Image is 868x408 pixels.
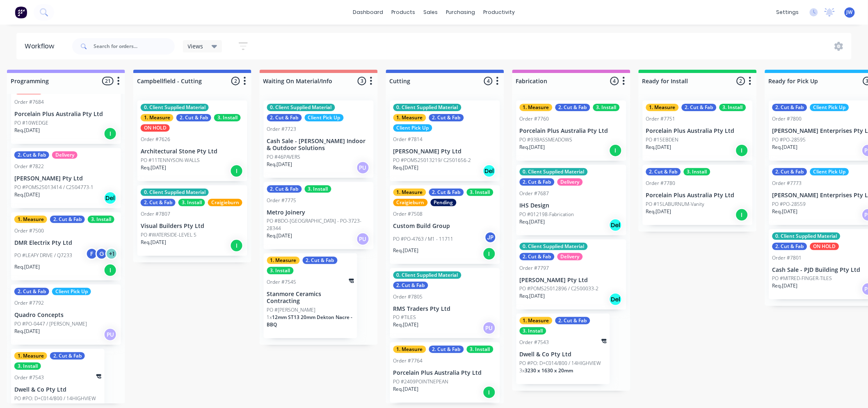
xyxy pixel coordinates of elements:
[14,216,47,223] div: 1. Measure
[11,73,121,144] div: ON HOLDOrder #7684Porcelain Plus Australia Pty LtdPO #10WEDGEReq.[DATE]I
[104,127,117,140] div: I
[141,231,196,239] p: PO #WATERSIDE-LEVEL 5
[393,314,416,321] p: PO #TILES
[52,151,78,159] div: Delivery
[772,208,798,215] p: Req. [DATE]
[305,114,344,121] div: Client Pick Up
[772,6,803,18] div: settings
[141,114,174,121] div: 1. Measure
[141,148,244,155] p: Architectural Stone Pty Ltd
[267,138,370,152] p: Cash Sale - [PERSON_NAME] Indoor & Outdoor Solutions
[267,185,302,193] div: 2. Cut & Fab
[516,165,626,235] div: 0. Client Supplied Material2. Cut & FabDeliveryOrder #7687IHS DesignPO #012198-FabricationReq.[DA...
[520,115,549,123] div: Order #7760
[429,346,464,353] div: 2. Cut & Fab
[520,178,555,186] div: 2. Cut & Fab
[390,185,500,264] div: 1. Measure2. Cut & Fab3. InstallCraigieburnPendingOrder #7508Custom Build GroupPO #PO-4763 / M1 -...
[520,211,574,218] p: PO #012198-Fabrication
[429,189,464,196] div: 2. Cut & Fab
[609,219,622,232] div: Del
[176,114,211,121] div: 2. Cut & Fab
[267,153,301,161] p: PO #46PAVERS
[104,328,117,341] div: PU
[520,367,525,374] span: 3 x
[14,127,40,134] p: Req. [DATE]
[393,305,497,312] p: RMS Traders Pty Ltd
[188,42,203,50] span: Views
[520,218,545,226] p: Req. [DATE]
[14,239,118,246] p: DMR Electrix Pty Ltd
[393,369,497,376] p: Porcelain Plus Australia Pty Ltd
[86,248,98,260] div: F
[14,328,40,335] p: Req. [DATE]
[11,212,121,281] div: 1. Measure2. Cut & Fab3. InstallOrder #7500DMR Electrix Pty LtdPO #LEAFY DRIVE / Q7233FG+1Req.[DA...
[14,320,87,328] p: PO #PO-0447 / [PERSON_NAME]
[393,199,428,206] div: Craigieburn
[267,278,297,286] div: Order #7545
[483,386,496,399] div: I
[178,199,205,206] div: 3. Install
[267,217,370,232] p: PO #BDO-[GEOGRAPHIC_DATA] - PO-3723-28344
[14,111,118,118] p: Porcelain Plus Australia Pty Ltd
[480,6,519,18] div: productivity
[525,367,573,374] span: 3230 x 1630 x 20mm
[682,104,717,111] div: 2. Cut & Fab
[393,357,423,365] div: Order #7764
[484,231,497,244] div: JP
[14,175,118,182] p: [PERSON_NAME] Pty Ltd
[14,395,96,402] p: PO #PO: D+C014/800 / 14HIGHVIEW
[393,271,461,279] div: 0. Client Supplied Material
[50,216,85,223] div: 2. Cut & Fab
[264,253,357,338] div: 1. Measure2. Cut & Fab3. InstallOrder #7545Stanmore Ceramics ContractingPO #[PERSON_NAME]1x12mm S...
[267,125,297,133] div: Order #7723
[14,362,41,370] div: 3. Install
[94,38,175,55] input: Search for orders...
[772,201,806,208] p: PO #PO-28559
[847,9,853,16] span: JW
[810,168,849,176] div: Client Pick Up
[393,148,497,155] p: [PERSON_NAME] Pty Ltd
[609,293,622,306] div: Del
[141,210,170,218] div: Order #7807
[810,104,849,111] div: Client Pick Up
[141,124,170,132] div: ON HOLD
[393,247,419,254] p: Req. [DATE]
[520,277,623,284] p: [PERSON_NAME] Pty Ltd
[267,161,292,168] p: Req. [DATE]
[772,144,798,151] p: Req. [DATE]
[390,268,500,339] div: 0. Client Supplied Material2. Cut & FabOrder #7805RMS Traders Pty LtdPO #TILESReq.[DATE]PU
[15,6,27,18] img: Factory
[393,157,471,164] p: PO #POMS25013219/ C2501656-2
[646,180,676,187] div: Order #7780
[772,243,807,250] div: 2. Cut & Fab
[520,264,549,272] div: Order #7797
[646,144,672,151] p: Req. [DATE]
[230,239,243,252] div: I
[393,346,426,353] div: 1. Measure
[393,385,419,393] p: Req. [DATE]
[520,136,573,144] p: PO #93BASSMEADOWS
[11,285,121,345] div: 2. Cut & FabClient Pick UpOrder #7792Quadro ConceptsPO #PO-0447 / [PERSON_NAME]Req.[DATE]PU
[14,184,94,191] p: PO #POMS25013414 / C2504773-1
[267,306,316,314] p: PO #[PERSON_NAME]
[393,235,454,243] p: PO #PO-4763 / M1 - 11711
[137,185,247,256] div: 0. Client Supplied Material2. Cut & Fab3. InstallCraigieburnOrder #7807Visual Builders Pty LtdPO ...
[267,314,353,328] span: 12mm ST13 20mm Dekton Nacre - BBQ
[14,299,44,307] div: Order #7792
[646,128,749,134] p: Porcelain Plus Australia Pty Ltd
[14,227,44,235] div: Order #7500
[772,180,802,187] div: Order #7773
[516,314,610,384] div: 1. Measure2. Cut & Fab3. InstallOrder #7543Dwell & Co Pty LtdPO #PO: D+C014/800 / 14HIGHVIEW3x323...
[267,267,294,274] div: 3. Install
[14,119,48,127] p: PO #10WEDGE
[772,275,832,282] p: PO #MITRED-FINGER-TILES
[393,104,461,111] div: 0. Client Supplied Material
[14,352,47,360] div: 1. Measure
[267,114,302,121] div: 2. Cut & Fab
[14,288,49,295] div: 2. Cut & Fab
[14,252,72,259] p: PO #LEAFY DRIVE / Q7233
[555,317,590,324] div: 2. Cut & Fab
[267,209,370,216] p: Metro Joinery
[772,282,798,289] p: Req. [DATE]
[356,232,370,246] div: PU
